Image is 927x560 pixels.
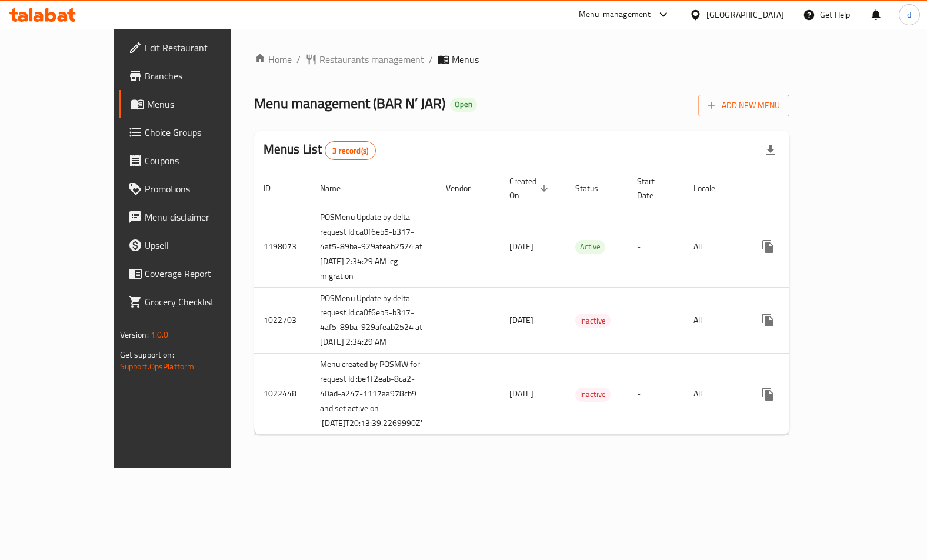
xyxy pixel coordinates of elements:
span: Inactive [575,388,611,401]
span: Branches [145,69,259,83]
td: All [684,287,745,354]
a: Edit Restaurant [119,34,269,62]
div: Export file [756,136,785,165]
td: 1022703 [254,287,311,354]
a: Menu disclaimer [119,203,269,231]
nav: breadcrumb [254,52,790,66]
a: Choice Groups [119,118,269,146]
a: Upsell [119,231,269,259]
a: Support.OpsPlatform [120,359,195,374]
a: Coupons [119,146,269,175]
table: enhanced table [254,171,876,435]
td: - [628,354,684,435]
td: 1022448 [254,354,311,435]
span: Coupons [145,154,259,168]
span: 3 record(s) [325,145,375,156]
span: Created On [509,174,552,202]
td: Menu created by POSMW for request Id :be1f2eab-8ca2-40ad-a247-1117aa978cb9 and set active on '[DA... [311,354,436,435]
button: Change Status [782,380,811,408]
span: Promotions [145,182,259,196]
span: [DATE] [509,239,533,254]
th: Actions [745,171,876,206]
div: Open [450,98,477,112]
button: Add New Menu [698,95,789,116]
span: [DATE] [509,312,533,328]
td: All [684,354,745,435]
div: Inactive [575,314,611,328]
li: / [429,52,433,66]
td: All [684,206,745,287]
a: Home [254,52,292,66]
span: Active [575,240,605,254]
td: - [628,206,684,287]
a: Menus [119,90,269,118]
span: ID [264,181,286,195]
span: Open [450,99,477,109]
td: POSMenu Update by delta request Id:ca0f6eb5-b317-4af5-89ba-929afeab2524 at [DATE] 2:34:29 AM [311,287,436,354]
button: more [754,232,782,261]
div: Menu-management [579,8,651,22]
span: Menus [147,97,259,111]
span: [DATE] [509,386,533,401]
span: Status [575,181,613,195]
td: - [628,287,684,354]
span: Menus [452,52,479,66]
span: Grocery Checklist [145,295,259,309]
span: Vendor [446,181,486,195]
span: Restaurants management [319,52,424,66]
a: Restaurants management [305,52,424,66]
td: POSMenu Update by delta request Id:ca0f6eb5-b317-4af5-89ba-929afeab2524 at [DATE] 2:34:29 AM-cg m... [311,206,436,287]
span: Add New Menu [708,98,780,113]
a: Branches [119,62,269,90]
a: Grocery Checklist [119,288,269,316]
span: Get support on: [120,347,174,362]
span: Name [320,181,356,195]
button: more [754,380,782,408]
li: / [296,52,301,66]
span: Locale [693,181,731,195]
span: Inactive [575,314,611,328]
div: Total records count [325,141,376,160]
span: Menu disclaimer [145,210,259,224]
button: more [754,306,782,334]
span: Version: [120,327,149,342]
button: Change Status [782,306,811,334]
button: Change Status [782,232,811,261]
a: Promotions [119,175,269,203]
span: Edit Restaurant [145,41,259,55]
h2: Menus List [264,141,376,160]
a: Coverage Report [119,259,269,288]
span: d [907,8,911,21]
div: Active [575,240,605,254]
span: Coverage Report [145,266,259,281]
span: Start Date [637,174,670,202]
span: Choice Groups [145,125,259,139]
span: 1.0.0 [151,327,169,342]
span: Menu management ( BAR N’ JAR ) [254,90,445,116]
div: [GEOGRAPHIC_DATA] [706,8,784,21]
span: Upsell [145,238,259,252]
td: 1198073 [254,206,311,287]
